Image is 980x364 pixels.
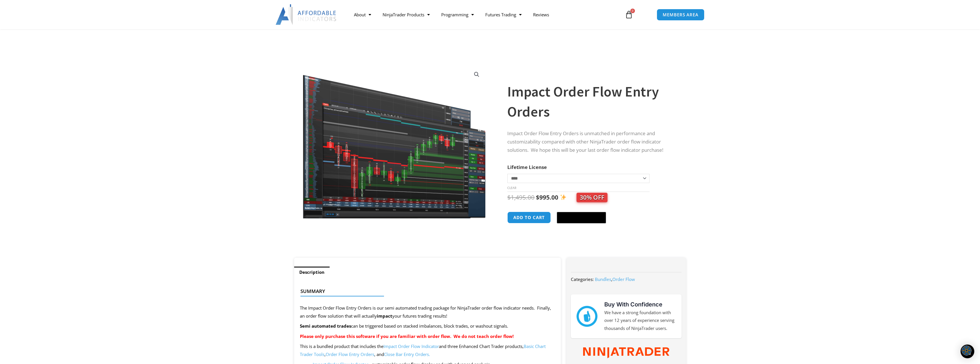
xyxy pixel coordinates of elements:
[577,193,607,202] span: 30% OFF
[507,186,516,190] a: Clear options
[377,313,392,319] strong: impact
[577,306,597,326] img: mark thumbs good 43913 | Affordable Indicators – NinjaTrader
[507,193,511,201] span: $
[657,9,704,21] a: MEMBERS AREA
[507,82,674,122] h1: Impact Order Flow Entry Orders
[557,212,606,223] button: Buy with GPay
[300,288,550,294] h4: Summary
[300,304,555,320] p: The Impact Order Flow Entry Orders is our semi automated trading package for NinjaTrader order fl...
[326,351,374,357] a: Order Flow Entry Orders
[384,351,429,357] a: Close Bar Entry Orders
[300,322,555,330] p: can be triggered based on stacked imbalances, block trades, or washout signals.
[429,351,430,357] a: .
[961,345,974,358] div: Open Intercom Messenger
[377,8,435,21] a: NinjaTrader Products
[435,8,480,21] a: Programming
[536,193,539,201] span: $
[604,309,676,333] p: We have a strong foundation with over 12 years of experience serving thousands of NinjaTrader users.
[507,164,547,170] label: Lifetime License
[300,343,555,359] p: This is a bundled product that includes the and three Enhanced Chart Trader products, , , and
[595,276,611,282] a: Bundles
[348,8,618,21] nav: Menu
[571,276,594,282] span: Categories:
[604,300,676,309] h3: Buy With Confidence
[663,13,698,17] span: MEMBERS AREA
[383,343,439,349] a: Impact Order Flow Indicator
[595,276,635,282] span: ,
[300,343,546,357] a: Basic Chart Trader Tools
[507,193,534,201] bdi: 1,495.00
[507,212,551,223] button: Add to cart
[630,9,635,13] span: 0
[507,231,674,236] iframe: PayPal Message 1
[560,194,566,200] img: ✨
[294,267,330,278] a: Description
[472,69,482,80] a: View full-screen image gallery
[507,129,674,154] p: Impact Order Flow Entry Orders is unmatched in performance and customizability compared with othe...
[583,347,669,358] img: NinjaTrader Wordmark color RGB | Affordable Indicators – NinjaTrader
[348,8,377,21] a: About
[480,8,527,21] a: Futures Trading
[276,4,337,25] img: LogoAI | Affordable Indicators – NinjaTrader
[527,8,555,21] a: Reviews
[300,323,351,329] strong: Semi automated trades
[536,193,558,201] bdi: 995.00
[612,276,635,282] a: Order Flow
[300,333,514,339] strong: Please only purchase this software if you are familiar with order flow. We do not teach order flow!
[616,6,642,23] a: 0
